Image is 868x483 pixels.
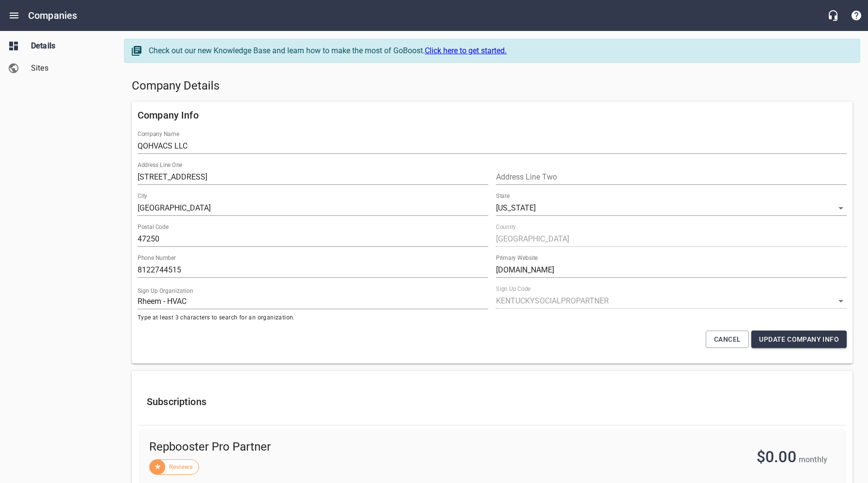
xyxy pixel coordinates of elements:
button: Cancel [706,331,749,348]
button: Live Chat [821,4,845,27]
h5: Company Details [132,78,852,94]
label: Primary Website [496,255,538,261]
label: Country [496,224,516,230]
span: Cancel [714,333,741,346]
span: Details [31,40,105,52]
button: Update Company Info [751,331,847,348]
label: State [496,193,510,199]
div: Reviews [149,459,199,475]
a: Click here to get started. [425,46,507,55]
label: Sign Up Code [496,286,530,292]
span: $0.00 [757,448,796,466]
h6: Company Info [138,107,847,123]
label: Phone Number [138,255,176,261]
div: Check out our new Knowledge Base and learn how to make the most of GoBoost. [149,45,850,57]
span: Repbooster Pro Partner [149,439,506,455]
label: Address Line One [138,162,182,168]
label: Postal Code [138,224,169,230]
label: Company Name [138,131,179,137]
button: Open drawer [2,4,26,27]
button: Support Portal [845,4,868,27]
h6: Companies [28,8,77,23]
span: monthly [799,455,827,464]
span: Sites [31,62,105,74]
input: Start typing to search organizations [138,294,488,309]
span: Reviews [163,462,199,472]
label: City [138,193,147,199]
h6: Subscriptions [147,394,837,409]
span: Type at least 3 characters to search for an organization. [138,313,488,323]
span: Update Company Info [759,333,839,346]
